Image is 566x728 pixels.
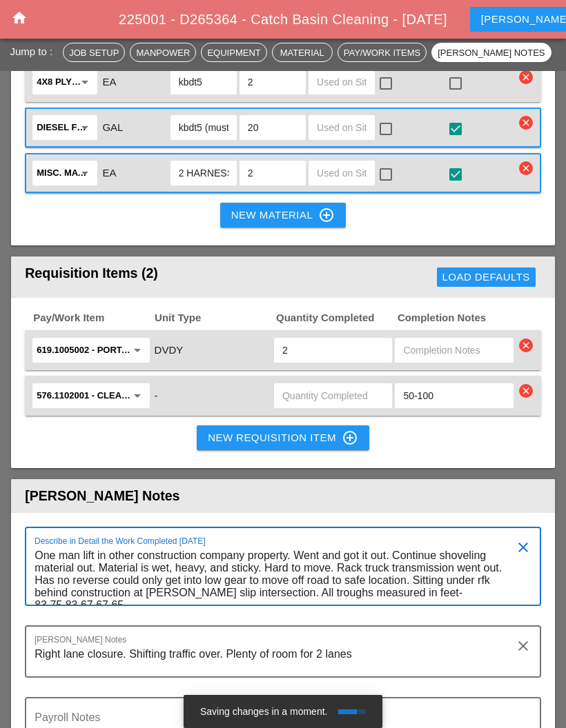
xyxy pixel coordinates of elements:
header: [PERSON_NAME] Notes [11,479,555,513]
span: 225001 - D265364 - Catch Basin Cleaning - [DATE] [119,12,447,27]
i: control_point [342,429,358,446]
input: Quantity Completed [282,339,384,361]
input: Used on Site [317,71,367,93]
span: GAL [102,121,123,133]
input: Diesel Fuel - GAL [37,117,74,139]
div: Requisition Items (2) [25,263,295,291]
i: clear [519,161,533,175]
button: New Requisition Item [197,425,369,450]
i: clear [515,539,531,556]
span: Completion Notes [396,310,518,326]
button: Equipment [201,43,266,62]
div: Manpower [136,45,190,59]
input: 619.1005002 - Portable Work Zone Camera [37,339,126,361]
i: arrow_drop_down [77,74,93,90]
span: - [155,390,158,401]
i: clear [519,338,533,352]
div: Load Defaults [442,270,530,285]
div: [PERSON_NAME] Notes [438,45,545,59]
i: arrow_drop_down [77,119,93,136]
textarea: Foreman's Notes [35,643,520,676]
span: DVDY [155,344,184,356]
button: New Material [220,203,346,228]
span: Saving changes in a moment. [200,706,327,717]
div: New Material [231,207,335,223]
i: control_point [318,207,335,223]
div: Job Setup [69,45,119,59]
input: Used on Site [317,117,367,139]
i: clear [519,384,533,398]
span: Quantity Completed [275,310,396,326]
span: Pay/Work Item [32,310,153,326]
textarea: Describe in Detail the Work Completed Today [35,545,520,605]
button: Manpower [130,43,196,62]
i: arrow_drop_down [129,387,146,404]
input: Sent Out [248,71,297,93]
input: Sent Out [248,162,297,184]
i: clear [519,70,533,84]
div: Pay/Work Items [344,45,420,59]
input: 576.1102001 - CLEANING TROUGHS OVER 50 FT T0 100 FT [37,385,126,407]
button: [PERSON_NAME] Notes [431,43,551,62]
input: Misc. Materials [37,162,74,184]
i: arrow_drop_down [129,342,146,358]
input: Quantity Completed [282,385,384,407]
input: Notes [179,117,228,139]
input: Notes [179,71,228,93]
div: Equipment [207,45,260,59]
button: Load Defaults [437,267,536,287]
div: Material [278,45,326,59]
span: Jump to : [10,45,58,57]
button: Job Setup [63,43,125,62]
i: clear [515,638,531,654]
span: Unit Type [153,310,275,326]
input: Completion Notes [403,339,505,361]
input: Notes [179,162,228,184]
span: EA [102,76,116,88]
i: home [11,10,28,26]
button: Material [272,43,333,62]
div: New Requisition Item [208,429,358,446]
input: 4x8 Plywood - EA [37,71,74,93]
input: Used on Site [317,162,367,184]
input: Sent Out [248,117,297,139]
input: Completion Notes [403,385,505,407]
i: arrow_drop_down [77,165,93,181]
i: clear [519,116,533,130]
span: EA [102,167,116,179]
button: Pay/Work Items [338,43,427,62]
